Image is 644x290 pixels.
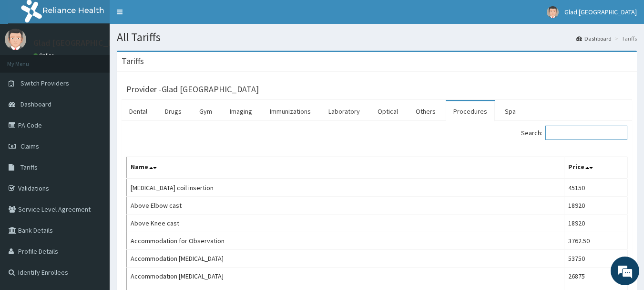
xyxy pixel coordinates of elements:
[20,100,51,108] span: Dashboard
[20,163,38,172] span: Tariffs
[127,268,564,285] td: Accommodation [MEDICAL_DATA]
[33,39,131,47] p: Glad [GEOGRAPHIC_DATA]
[576,34,612,43] a: Dashboard
[545,126,627,140] input: Search:
[127,157,564,179] th: Name
[5,29,26,50] img: User Image
[122,57,144,65] h3: Tariffs
[370,101,406,121] a: Optical
[222,101,260,121] a: Imaging
[613,34,637,43] li: Tariffs
[564,179,627,197] td: 45150
[126,85,259,94] h3: Provider - Glad [GEOGRAPHIC_DATA]
[20,79,69,87] span: Switch Providers
[127,215,564,232] td: Above Knee cast
[564,232,627,250] td: 3762.50
[262,101,318,121] a: Immunizations
[127,179,564,197] td: [MEDICAL_DATA] coil insertion
[564,215,627,232] td: 18920
[564,268,627,285] td: 26875
[127,232,564,250] td: Accommodation for Observation
[564,157,627,179] th: Price
[564,250,627,268] td: 53750
[408,101,443,121] a: Others
[497,101,523,121] a: Spa
[20,142,39,150] span: Claims
[321,101,368,121] a: Laboratory
[157,101,189,121] a: Drugs
[564,197,627,215] td: 18920
[127,197,564,215] td: Above Elbow cast
[192,101,220,121] a: Gym
[122,101,155,121] a: Dental
[33,52,56,59] a: Online
[547,6,559,18] img: User Image
[446,101,495,121] a: Procedures
[521,126,627,140] label: Search:
[127,250,564,268] td: Accommodation [MEDICAL_DATA]
[117,31,637,43] h1: All Tariffs
[564,8,637,16] span: Glad [GEOGRAPHIC_DATA]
